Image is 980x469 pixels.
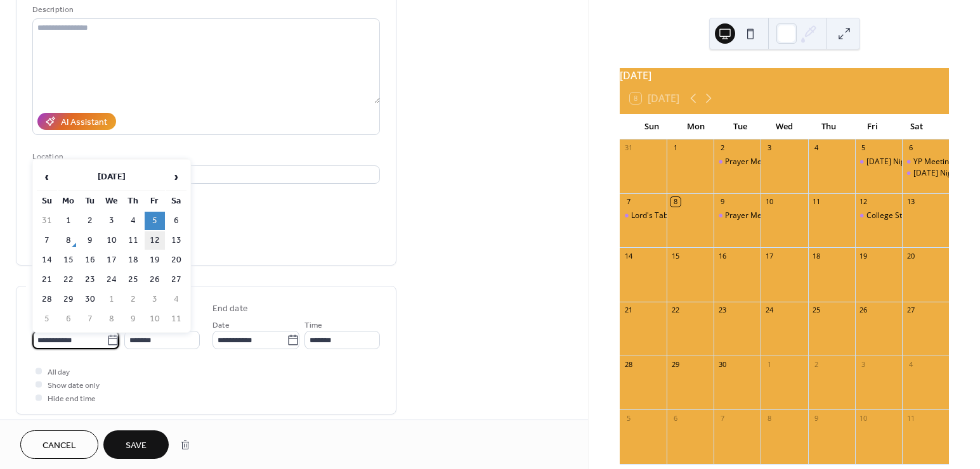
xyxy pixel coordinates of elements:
td: 1 [101,290,122,309]
td: 23 [80,271,100,289]
div: Location [32,150,377,164]
td: 22 [58,271,79,289]
td: 11 [166,310,186,328]
button: AI Assistant [37,113,116,130]
th: Su [37,192,57,210]
td: 9 [123,310,143,328]
th: Fr [145,192,165,210]
div: 5 [859,143,868,153]
div: Lord's Table Meeting [631,210,705,221]
div: Saturday Night Group Meeting [902,168,949,179]
div: 25 [812,305,821,315]
span: ‹ [37,164,56,190]
div: 30 [717,359,727,369]
td: 20 [166,251,186,269]
button: Cancel [20,430,98,459]
td: 5 [145,212,165,230]
div: 9 [812,413,821,423]
div: 21 [624,305,633,315]
span: Cancel [42,439,76,453]
div: Prayer Meeting [714,210,761,221]
div: 20 [906,251,915,260]
div: 22 [670,305,680,315]
div: 6 [906,143,915,153]
div: Tue [718,114,762,139]
div: 2 [717,143,727,153]
td: 28 [37,290,57,309]
div: 15 [670,251,680,260]
div: 17 [764,251,774,260]
button: Save [103,430,169,459]
div: 7 [624,197,633,207]
div: Sat [894,114,939,139]
div: Description [32,3,377,16]
td: 18 [123,251,143,269]
span: Show date only [48,379,100,392]
th: Tu [80,192,100,210]
div: [DATE] [620,68,949,83]
td: 4 [166,290,186,309]
div: YP Meeting [913,157,953,167]
td: 11 [123,231,143,250]
div: 18 [812,251,821,260]
div: 4 [906,359,915,369]
th: [DATE] [58,164,165,191]
div: 12 [859,197,868,207]
div: 24 [764,305,774,315]
div: Friday Night Group Meeting [855,157,902,167]
td: 13 [166,231,186,250]
span: Save [126,439,147,453]
td: 7 [80,310,100,328]
td: 6 [166,212,186,230]
div: Fri [851,114,895,139]
td: 4 [123,212,143,230]
div: 26 [859,305,868,315]
div: 4 [812,143,821,153]
div: Prayer Meeting [725,157,780,167]
td: 10 [145,310,165,328]
div: Prayer Meeting [725,210,780,221]
div: Thu [806,114,851,139]
span: Hide end time [48,392,96,406]
th: Sa [166,192,186,210]
div: 11 [906,413,915,423]
td: 8 [58,231,79,250]
span: All day [48,366,70,379]
th: We [101,192,122,210]
td: 25 [123,271,143,289]
td: 3 [101,212,122,230]
td: 21 [37,271,57,289]
td: 29 [58,290,79,309]
div: 8 [670,197,680,207]
td: 5 [37,310,57,328]
td: 30 [80,290,100,309]
td: 2 [80,212,100,230]
td: 19 [145,251,165,269]
div: 14 [624,251,633,260]
div: 11 [812,197,821,207]
div: 2 [812,359,821,369]
div: End date [212,302,248,316]
td: 3 [145,290,165,309]
div: 7 [717,413,727,423]
td: 1 [58,212,79,230]
div: 3 [764,143,774,153]
span: Date [212,319,230,332]
div: 29 [670,359,680,369]
span: › [167,164,186,190]
div: College Students Meeting [866,210,957,221]
div: 10 [764,197,774,207]
div: 23 [717,305,727,315]
div: 6 [670,413,680,423]
td: 6 [58,310,79,328]
div: 10 [859,413,868,423]
td: 24 [101,271,122,289]
td: 8 [101,310,122,328]
td: 27 [166,271,186,289]
div: 9 [717,197,727,207]
div: 27 [906,305,915,315]
div: 19 [859,251,868,260]
td: 31 [37,212,57,230]
div: 31 [624,143,633,153]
